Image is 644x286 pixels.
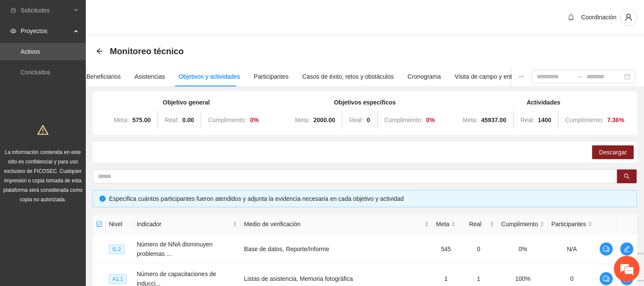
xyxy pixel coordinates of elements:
[548,234,596,264] td: N/A
[617,169,637,183] button: search
[349,117,363,123] span: Real:
[620,13,637,21] span: user
[110,44,184,58] span: Monitoreo técnico
[137,219,231,229] span: Indicador
[463,219,488,229] span: Real
[565,117,604,123] span: Cumplimiento:
[576,73,583,80] span: swap-right
[132,117,151,123] strong: 575.00
[254,72,289,81] div: Participantes
[551,219,586,229] span: Participantes
[250,117,259,123] strong: 0 %
[576,73,583,80] span: to
[527,99,561,106] strong: Actividades
[21,2,71,19] span: Solicitudes
[135,72,165,81] div: Asistencias
[314,117,336,123] strong: 2000.00
[498,214,548,234] th: Cumplimiento
[432,234,459,264] td: 545
[106,214,133,234] th: Nivel
[455,72,535,81] div: Visita de campo y entregables
[109,194,630,203] div: Especifica cuántos participantes fueron atendidos y adjunta la evidencia necesaria en cada objeti...
[459,234,498,264] td: 0
[109,245,124,254] span: I1.2
[599,242,613,256] button: comment
[432,214,459,234] th: Meta
[10,7,16,13] span: inbox
[481,117,506,123] strong: 45937.00
[165,117,179,123] span: Real:
[581,14,617,21] span: Coordinación
[96,221,102,227] span: check-square
[45,44,144,55] div: Chatee con nosotros ahora
[408,72,441,81] div: Cronograma
[86,72,121,81] div: Beneficiarios
[114,117,129,123] span: Meta:
[599,272,613,286] button: comment
[498,234,548,264] td: 0%
[96,48,103,55] div: Back
[426,117,435,123] strong: 0 %
[565,14,577,21] span: bell
[302,72,394,81] div: Casos de éxito, retos y obstáculos
[50,94,118,181] span: Estamos en línea.
[334,99,396,106] strong: Objetivos específicos
[367,117,370,123] strong: 0
[21,48,40,55] a: Activos
[384,117,423,123] span: Cumplimiento:
[241,234,432,264] td: Base de datos, Reporte/Informe
[178,72,240,81] div: Objetivos y actividades
[295,117,310,123] span: Meta:
[607,117,624,123] strong: 7.36 %
[519,74,525,80] span: ellipsis
[463,117,478,123] span: Meta:
[3,149,83,203] span: La información contenida en este sitio es confidencial y para uso exclusivo de FICOSEC. Cualquier...
[512,67,532,86] button: ellipsis
[10,28,16,34] span: eye
[564,10,578,24] button: bell
[501,219,538,229] span: Cumplimiento
[620,9,637,26] button: user
[37,124,48,135] span: warning
[592,145,634,159] button: Descargar
[620,242,634,256] button: edit
[4,193,163,223] textarea: Escriba su mensaje y pulse “Intro”
[244,219,423,229] span: Medio de verificación
[459,214,498,234] th: Real
[538,117,551,123] strong: 1400
[548,214,596,234] th: Participantes
[182,117,194,123] strong: 0.00
[163,99,210,106] strong: Objetivo general
[21,22,71,40] span: Proyectos
[133,214,241,234] th: Indicador
[241,214,432,234] th: Medio de verificación
[96,48,103,55] span: arrow-left
[100,196,106,202] span: info-circle
[208,117,246,123] span: Cumplimiento:
[137,241,213,257] span: Número de NNA disminuyen problemas ...
[620,246,633,252] span: edit
[21,69,50,76] a: Concluidos
[109,274,127,284] span: A1.1
[624,173,630,180] span: search
[436,219,449,229] span: Meta
[520,117,535,123] span: Real:
[599,148,627,157] span: Descargar
[141,4,161,25] div: Minimizar ventana de chat en vivo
